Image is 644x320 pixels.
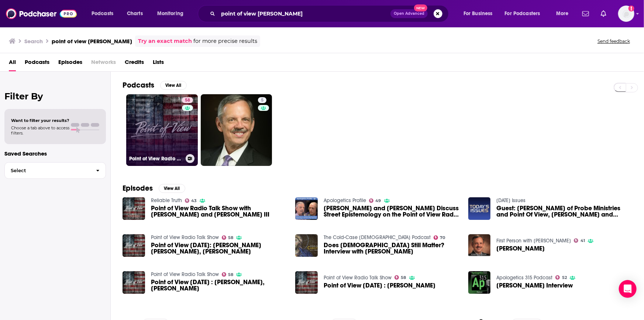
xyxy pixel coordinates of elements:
img: User Profile [618,6,634,22]
span: [PERSON_NAME] and [PERSON_NAME] Discuss Street Epistemology on the Point of View Radio Network [324,205,459,218]
a: 52 [555,275,567,280]
a: 58 [222,235,234,240]
span: 41 [581,239,585,242]
a: 58 [182,97,193,103]
span: Point of View Radio Talk Show with [PERSON_NAME] and [PERSON_NAME] III [151,205,287,218]
a: EpisodesView All [123,184,185,193]
span: [PERSON_NAME] Interview [496,282,573,289]
button: View All [160,81,187,90]
span: Open Advanced [394,12,424,16]
span: For Podcasters [505,8,540,19]
span: New [414,4,427,11]
a: Show notifications dropdown [579,7,592,20]
svg: Add a profile image [628,6,634,11]
a: Apologetics Profile [324,197,366,204]
a: Guest: Kerby Anderson of Probe Ministries and Point Of View, Abraham Hamilton III and Hannah Lear... [468,197,491,220]
img: Kerby Anderson Interview [468,271,491,294]
input: Search podcasts, credits, & more... [218,8,390,20]
span: Does [DEMOGRAPHIC_DATA] Still Matter? Interview with [PERSON_NAME] [324,242,459,255]
span: Monitoring [157,8,183,19]
a: Kerby Anderson and Daniel Ray Discuss Street Epistemology on the Point of View Radio Network [295,197,318,220]
button: Send feedback [595,38,632,44]
button: View All [159,184,185,193]
p: Saved Searches [4,150,106,157]
div: Search podcasts, credits, & more... [205,5,456,22]
span: More [556,8,569,19]
span: For Business [464,8,493,19]
a: Point of View Radio Talk Show [151,234,219,241]
a: Credits [125,56,144,71]
a: 41 [574,238,585,243]
a: Point of View Radio Talk Show with Kerby Anderson and Richard E. Simmons III [151,205,287,218]
a: 58Point of View Radio Talk Show [126,94,198,166]
a: Kerby Anderson [496,245,545,252]
a: Does Jesus Still Matter? Interview with Kerby Anderson [324,242,459,255]
img: Point of View December 1, 2022 : Hannah Anderson, Ronnie Martin [123,271,145,294]
span: Point of View [DATE] : [PERSON_NAME] [324,282,435,289]
a: Today's Issues [496,197,526,204]
h2: Episodes [123,184,153,193]
img: Kerby Anderson [468,234,491,257]
button: Open AdvancedNew [390,9,428,18]
button: open menu [500,8,551,20]
a: Podcasts [25,56,49,71]
span: Select [5,168,90,173]
a: 5 [258,97,266,103]
span: Guest: [PERSON_NAME] of Probe Ministries and Point Of View, [PERSON_NAME] and [PERSON_NAME] with ... [496,205,632,218]
span: Logged in as BenLaurro [618,6,634,22]
button: open menu [86,8,123,20]
span: 49 [376,199,381,202]
span: Choose a tab above to access filters. [11,125,69,136]
a: 43 [185,198,197,203]
a: Guest: Kerby Anderson of Probe Ministries and Point Of View, Abraham Hamilton III and Hannah Lear... [496,205,632,218]
a: 5 [201,94,272,166]
span: 52 [562,276,567,279]
a: Show notifications dropdown [598,7,609,20]
a: Point of View Radio Talk Show [151,271,219,278]
a: 58 [395,275,406,280]
a: Kerby Anderson Interview [496,282,573,289]
a: Point of View December 1, 2022 : Hannah Anderson, Ronnie Martin [151,279,287,292]
span: [PERSON_NAME] [496,245,545,252]
img: Point of View October 19, 2020: Sarah Bauer Anderson, Shelby Abbott [123,234,145,257]
h3: Point of View Radio Talk Show [129,156,183,162]
a: The Cold-Case Christianity Podcast [324,234,431,241]
img: Point of View Radio Talk Show with Kerby Anderson and Richard E. Simmons III [123,197,145,220]
a: PodcastsView All [123,81,187,90]
span: for more precise results [193,37,257,45]
span: Podcasts [92,8,113,19]
a: 49 [369,198,381,203]
img: Does Jesus Still Matter? Interview with Kerby Anderson [295,234,318,257]
span: 58 [185,97,190,104]
button: open menu [458,8,502,20]
button: open menu [152,8,193,20]
img: Podchaser - Follow, Share and Rate Podcasts [6,7,77,21]
a: Point of View Radio Talk Show [324,275,392,281]
span: Charts [127,8,143,19]
span: 43 [191,199,197,202]
span: 58 [401,276,406,279]
a: 58 [222,272,234,277]
a: 70 [434,235,445,240]
a: Lists [153,56,164,71]
span: Point of View [DATE]: [PERSON_NAME] [PERSON_NAME], [PERSON_NAME] [151,242,287,255]
img: Point of View December 21, 2021 : Cameron J. Anderson [295,271,318,294]
button: open menu [551,8,578,20]
a: First Person with Wayne Shepherd [496,238,571,244]
a: Episodes [58,56,82,71]
span: 58 [228,236,233,239]
h2: Podcasts [123,81,154,90]
a: All [9,56,16,71]
div: Open Intercom Messenger [619,280,637,298]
